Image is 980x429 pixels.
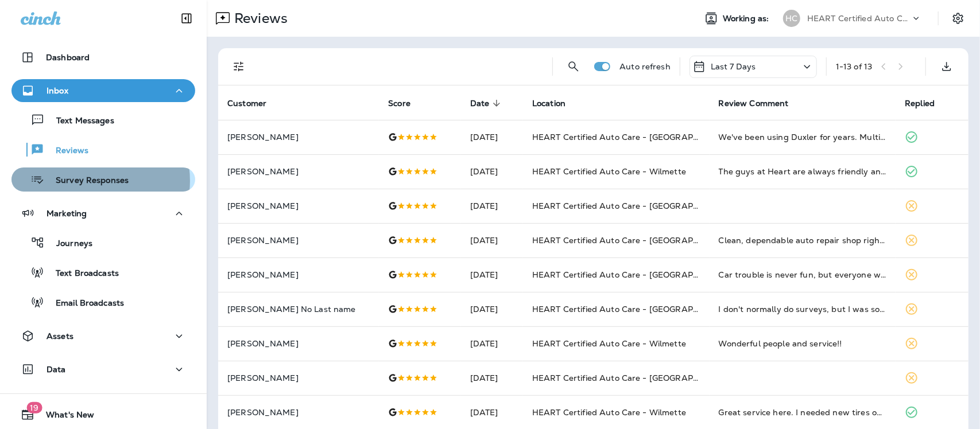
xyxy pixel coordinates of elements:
p: [PERSON_NAME] [227,373,370,383]
span: Replied [905,99,935,108]
span: 19 [26,402,42,414]
p: [PERSON_NAME] [227,201,370,210]
td: [DATE] [461,120,523,154]
div: 1 - 13 of 13 [836,62,872,71]
div: I don't normally do surveys, but I was so impressed by the customer service that I am making an e... [719,303,887,315]
span: HEART Certified Auto Care - [GEOGRAPHIC_DATA] [532,373,738,383]
p: [PERSON_NAME] [227,167,370,176]
td: [DATE] [461,154,523,189]
span: What's New [34,410,94,424]
span: Date [470,98,505,108]
span: Customer [227,98,281,108]
td: [DATE] [461,292,523,326]
button: Journeys [11,231,195,255]
td: [DATE] [461,189,523,223]
button: Text Messages [11,108,195,132]
span: Score [388,98,425,108]
div: The guys at Heart are always friendly and accommodation. They get the job done quickly and are th... [719,166,887,177]
span: HEART Certified Auto Care - Wilmette [532,338,686,349]
span: HEART Certified Auto Care - [GEOGRAPHIC_DATA] [532,304,738,314]
span: Replied [905,98,950,108]
button: Filters [227,55,250,78]
div: Car trouble is never fun, but everyone was so kind and helpful. They explained all the issues tho... [719,269,887,280]
button: Email Broadcasts [11,290,195,314]
p: [PERSON_NAME] [227,408,370,417]
p: HEART Certified Auto Care [807,14,911,23]
span: HEART Certified Auto Care - [GEOGRAPHIC_DATA] [532,201,738,211]
p: Auto refresh [619,62,671,71]
p: Reviews [230,10,288,27]
div: HC [783,10,800,27]
button: Survey Responses [11,167,195,192]
span: HEART Certified Auto Care - Wilmette [532,407,686,418]
span: HEART Certified Auto Care - [GEOGRAPHIC_DATA] [532,270,738,280]
p: Text Messages [45,116,114,127]
p: Text Broadcasts [44,268,119,279]
p: Dashboard [46,53,90,62]
p: [PERSON_NAME] No Last name [227,305,370,314]
p: Assets [47,331,73,341]
button: Assets [11,325,195,348]
button: Inbox [11,79,195,102]
p: Data [47,365,66,374]
span: Location [532,98,580,108]
span: Date [470,99,490,108]
p: Marketing [47,209,87,218]
button: Marketing [11,202,195,225]
button: Search Reviews [562,55,585,78]
button: 19What's New [11,403,195,426]
p: [PERSON_NAME] [227,236,370,245]
button: Export as CSV [935,55,958,78]
p: Inbox [47,86,68,95]
p: Journeys [45,239,92,249]
button: Dashboard [11,46,195,69]
span: Location [532,99,565,108]
button: Data [11,358,195,381]
td: [DATE] [461,223,523,258]
p: Survey Responses [44,175,129,186]
button: Collapse Sidebar [171,7,203,30]
span: Working as: [723,14,772,24]
span: HEART Certified Auto Care - [GEOGRAPHIC_DATA] [532,132,738,142]
div: We've been using Duxler for years. Multiple kids, multiple cars. I've always found them to be hon... [719,131,887,143]
button: Settings [948,8,969,29]
td: [DATE] [461,326,523,361]
p: [PERSON_NAME] [227,339,370,348]
p: [PERSON_NAME] [227,132,370,142]
td: [DATE] [461,361,523,395]
p: Last 7 Days [711,62,756,71]
span: Review Comment [719,98,804,108]
td: [DATE] [461,258,523,292]
p: Email Broadcasts [44,298,124,309]
p: Reviews [44,146,88,157]
div: Wonderful people and service!! [719,338,887,349]
span: HEART Certified Auto Care - Wilmette [532,166,686,177]
div: Clean, dependable auto repair shop right in our neighborhood. They sent me a text listing what ne... [719,235,887,246]
span: Customer [227,99,266,108]
div: Great service here. I needed new tires on my car with a quick turnaround and they got it done. Wi... [719,407,887,418]
p: [PERSON_NAME] [227,270,370,279]
button: Reviews [11,138,195,162]
span: Score [388,99,410,108]
span: Review Comment [719,99,789,108]
button: Text Broadcasts [11,260,195,284]
span: HEART Certified Auto Care - [GEOGRAPHIC_DATA] [532,235,738,245]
